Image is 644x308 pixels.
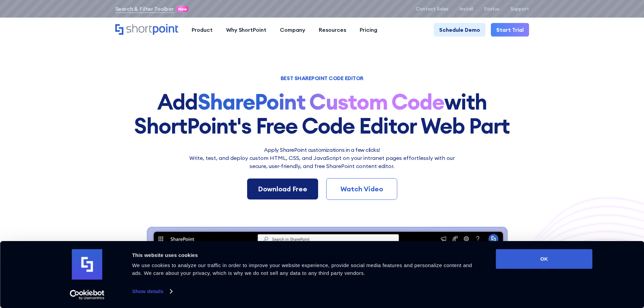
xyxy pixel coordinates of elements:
[273,23,312,37] a: Company
[416,6,449,11] a: Contact Sales
[280,26,305,34] div: Company
[132,251,481,259] div: This website uses cookies
[185,146,459,154] h2: Apply SharePoint customizations in a few clicks!
[337,184,386,194] div: Watch Video
[247,179,318,199] a: Download Free
[132,262,472,276] span: We use cookies to analyze our traffic in order to improve your website experience, provide social...
[319,26,346,34] div: Resources
[258,184,307,194] div: Download Free
[115,5,174,13] a: Search & Filter Toolbar
[185,154,459,170] p: Write, test, and deploy custom HTML, CSS, and JavaScript on your intranet pages effortlessly wi﻿t...
[459,6,473,11] a: Install
[185,23,219,37] a: Product
[353,23,384,37] a: Pricing
[510,6,529,11] a: Support
[72,249,102,280] img: logo
[360,26,377,34] div: Pricing
[115,90,529,138] h1: Add with ShortPoint's Free Code Editor Web Part
[115,24,178,35] a: Home
[115,76,529,80] h1: BEST SHAREPOINT CODE EDITOR
[312,23,353,37] a: Resources
[491,23,529,37] a: Start Trial
[484,6,500,11] a: Status
[226,26,266,34] div: Why ShortPoint
[132,286,172,297] a: Show details
[192,26,213,34] div: Product
[198,88,445,115] strong: SharePoint Custom Code
[434,23,485,37] a: Schedule Demo
[57,290,117,300] a: Usercentrics Cookiebot - opens in a new window
[326,178,397,200] a: Watch Video
[496,249,593,269] button: OK
[219,23,273,37] a: Why ShortPoint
